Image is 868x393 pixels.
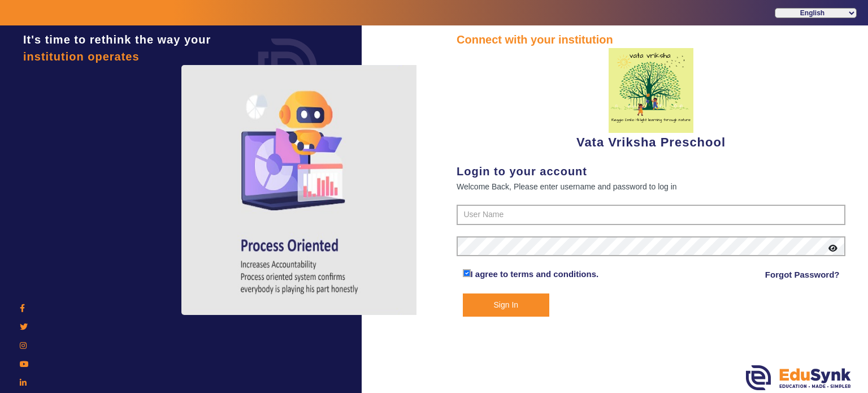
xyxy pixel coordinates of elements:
[609,48,693,133] img: 817d6453-c4a2-41f8-ac39-e8a470f27eea
[471,269,599,279] a: I agree to terms and conditions.
[463,293,550,317] button: Sign In
[765,268,840,282] a: Forgot Password?
[457,180,845,193] div: Welcome Back, Please enter username and password to log in
[23,50,140,63] span: institution operates
[457,48,845,152] div: Vata Vriksha Preschool
[457,31,845,48] div: Connect with your institution
[457,163,845,180] div: Login to your account
[746,365,851,390] img: edusynk.png
[23,33,211,46] span: It's time to rethink the way your
[181,65,419,315] img: login4.png
[245,25,330,110] img: login.png
[457,205,845,225] input: User Name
